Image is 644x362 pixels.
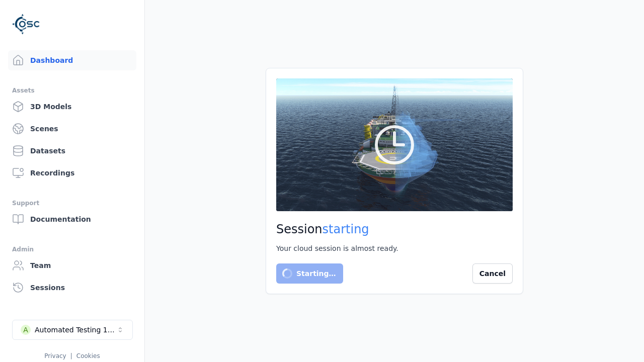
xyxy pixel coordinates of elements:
[35,325,116,335] div: Automated Testing 1 - Playwright
[276,263,343,284] button: Starting…
[8,50,136,70] a: Dashboard
[276,221,513,237] h2: Session
[70,352,72,359] span: |
[8,209,136,229] a: Documentation
[8,141,136,161] a: Datasets
[8,163,136,183] a: Recordings
[8,119,136,139] a: Scenes
[8,278,136,298] a: Sessions
[8,97,136,117] a: 3D Models
[323,222,369,236] span: starting
[12,320,133,340] button: Select a workspace
[12,243,132,255] div: Admin
[472,263,513,284] button: Cancel
[12,197,132,209] div: Support
[76,352,100,359] a: Cookies
[12,84,132,97] div: Assets
[21,325,31,335] div: A
[44,352,66,359] a: Privacy
[276,243,513,253] div: Your cloud session is almost ready.
[12,10,40,38] img: Logo
[8,255,136,276] a: Team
